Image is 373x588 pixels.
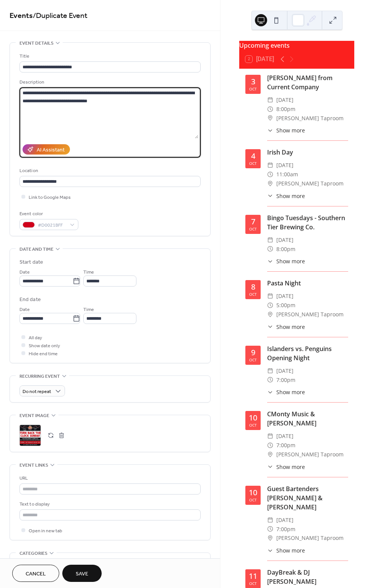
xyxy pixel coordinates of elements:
[267,95,273,105] div: ​
[10,8,33,23] a: Events
[12,565,59,582] button: Cancel
[267,546,305,554] button: ​Show more
[276,257,305,265] span: Show more
[249,161,257,165] div: Oct
[276,105,295,114] span: 8:00pm
[249,358,257,362] div: Oct
[267,344,348,362] div: Islanders vs. Penguins Opening Night
[249,498,257,502] div: Oct
[276,179,344,188] span: [PERSON_NAME] Taproom
[267,179,273,188] div: ​
[267,484,348,512] div: Guest Bartenders [PERSON_NAME] & [PERSON_NAME]
[37,146,65,154] div: AI Assistant
[239,41,354,50] div: Upcoming events
[19,78,199,86] div: Description
[267,279,348,288] div: Pasta Night
[249,423,257,427] div: Oct
[19,412,49,420] span: Event image
[249,227,257,231] div: Oct
[267,105,273,114] div: ​
[276,126,305,134] span: Show more
[267,148,348,157] div: Irish Day
[83,306,94,314] span: Time
[267,73,348,92] div: [PERSON_NAME] from Current Company
[19,425,41,446] div: ;
[19,210,77,218] div: Event color
[276,533,344,543] span: [PERSON_NAME] Taproom
[276,450,344,459] span: [PERSON_NAME] Taproom
[276,463,305,471] span: Show more
[267,463,305,471] button: ​Show more
[267,192,273,200] div: ​
[19,39,54,47] span: Event details
[267,257,273,265] div: ​
[267,388,273,396] div: ​
[267,126,273,134] div: ​
[267,450,273,459] div: ​
[267,441,273,450] div: ​
[267,245,273,254] div: ​
[267,366,273,375] div: ​
[267,533,273,543] div: ​
[19,500,199,508] div: Text to display
[251,78,255,85] div: 3
[267,126,305,134] button: ​Show more
[276,441,295,450] span: 7:00pm
[276,95,294,105] span: [DATE]
[267,213,348,232] div: Bingo Tuesdays - Southern Tier Brewing Co.
[276,114,344,123] span: [PERSON_NAME] Taproom
[276,432,294,441] span: [DATE]
[276,301,295,310] span: 5:00pm
[267,388,305,396] button: ​Show more
[19,306,30,314] span: Date
[276,292,294,301] span: [DATE]
[33,8,88,23] span: / Duplicate Event
[276,516,294,525] span: [DATE]
[19,474,199,482] div: URL
[29,350,58,358] span: Hide end time
[267,301,273,310] div: ​
[251,283,255,291] div: 8
[267,516,273,525] div: ​
[276,192,305,200] span: Show more
[38,221,66,229] span: #D0021BFF
[249,414,257,422] div: 10
[249,292,257,296] div: Oct
[23,387,51,396] span: Do not repeat
[19,268,30,276] span: Date
[29,334,42,342] span: All day
[19,461,48,469] span: Event links
[251,349,255,356] div: 9
[62,565,102,582] button: Save
[267,323,305,331] button: ​Show more
[267,192,305,200] button: ​Show more
[267,375,273,385] div: ​
[276,525,295,534] span: 7:00pm
[276,388,305,396] span: Show more
[276,546,305,554] span: Show more
[29,193,71,201] span: Link to Google Maps
[249,572,257,580] div: 11
[26,570,46,578] span: Cancel
[76,570,88,578] span: Save
[19,52,199,60] div: Title
[267,292,273,301] div: ​
[267,310,273,319] div: ​
[276,375,295,385] span: 7:00pm
[276,170,298,179] span: 11:00am
[19,245,54,253] span: Date and time
[267,170,273,179] div: ​
[267,257,305,265] button: ​Show more
[19,296,41,304] div: End date
[19,258,43,266] div: Start date
[23,144,70,155] button: AI Assistant
[267,525,273,534] div: ​
[249,87,257,91] div: Oct
[267,323,273,331] div: ​
[276,366,294,375] span: [DATE]
[276,235,294,245] span: [DATE]
[267,546,273,554] div: ​
[249,582,257,585] div: Oct
[267,235,273,245] div: ​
